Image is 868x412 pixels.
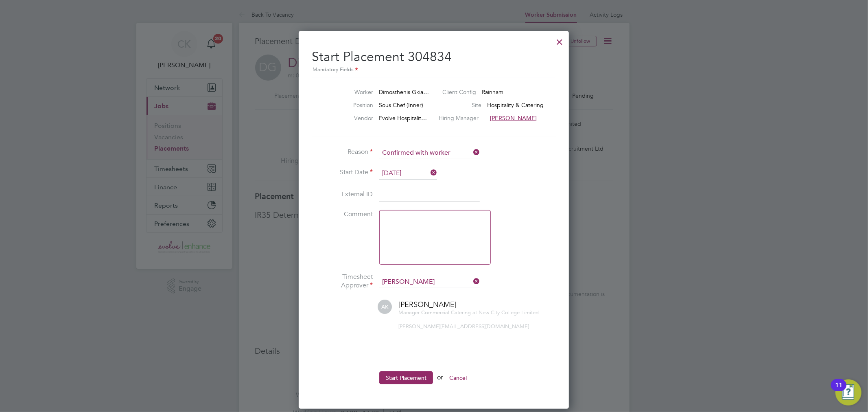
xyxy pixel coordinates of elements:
[312,210,373,219] label: Comment
[328,114,373,122] label: Vendor
[312,371,556,392] li: or
[398,323,529,330] span: [PERSON_NAME][EMAIL_ADDRESS][DOMAIN_NAME]
[379,276,480,288] input: Search for...
[449,101,481,109] label: Site
[442,88,476,96] label: Client Config
[482,88,503,96] span: Rainham
[379,147,480,159] input: Select one
[379,114,427,122] span: Evolve Hospitalit…
[398,309,477,316] span: Manager Commercial Catering at
[328,101,373,109] label: Position
[487,101,544,109] span: Hospitality & Catering
[439,114,484,122] label: Hiring Manager
[835,379,861,405] button: Open Resource Center, 11 new notifications
[312,190,373,199] label: External ID
[312,168,373,177] label: Start Date
[312,42,556,75] h2: Start Placement 304834
[312,148,373,156] label: Reason
[312,66,556,75] div: Mandatory Fields
[479,309,539,316] span: New City College Limited
[398,300,457,309] span: [PERSON_NAME]
[379,371,433,384] button: Start Placement
[379,167,437,180] input: Select one
[328,88,373,96] label: Worker
[379,88,429,96] span: Dimosthenis Gkia…
[379,101,423,109] span: Sous Chef (Inner)
[835,385,842,396] div: 11
[443,371,473,384] button: Cancel
[490,114,537,122] span: [PERSON_NAME]
[378,300,392,314] span: AK
[312,273,373,290] label: Timesheet Approver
